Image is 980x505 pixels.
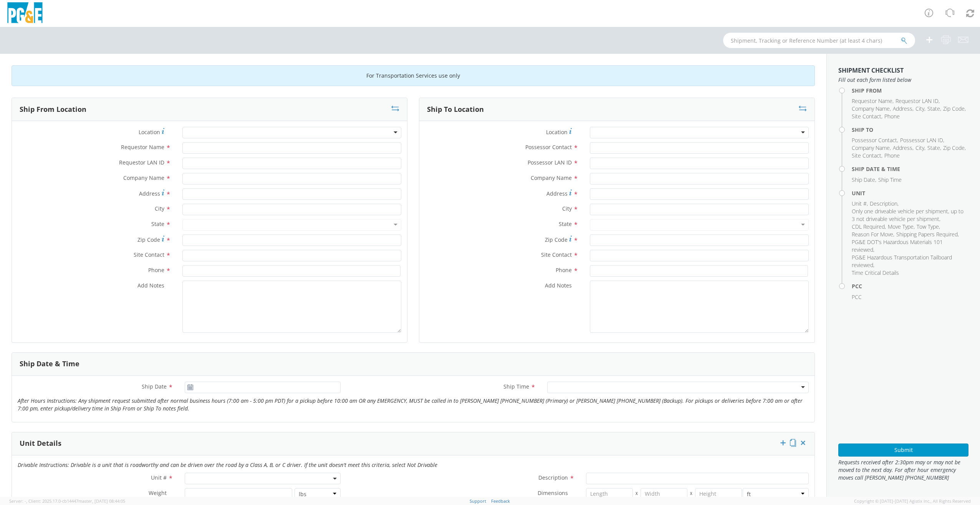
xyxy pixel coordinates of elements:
h4: Ship To [852,127,968,133]
strong: Shipment Checklist [838,66,904,75]
button: Submit [838,444,968,457]
li: , [852,144,891,152]
li: , [943,105,966,113]
span: Time Critical Details [852,269,899,276]
li: , [852,97,894,105]
span: State [927,105,940,112]
li: , [870,200,899,208]
span: Requestor LAN ID [896,97,939,105]
span: Reason For Move [852,231,893,238]
li: , [852,238,967,254]
h4: Unit [852,190,968,196]
li: , [943,144,966,152]
li: , [852,113,882,120]
h3: Ship To Location [427,106,484,113]
span: master, [DATE] 08:44:05 [78,498,125,504]
span: Copyright © [DATE]-[DATE] Agistix Inc., All Rights Reserved [854,498,971,504]
span: Fill out each form listed below [838,76,968,84]
span: Ship Date [852,176,875,183]
li: , [927,144,941,152]
li: , [893,144,914,152]
span: Company Name [123,174,164,181]
span: Zip Code [137,236,160,243]
span: Possessor LAN ID [528,159,572,166]
input: Shipment, Tracking or Reference Number (at least 4 chars) [723,33,915,48]
span: Location [546,128,568,136]
span: X [633,488,641,500]
li: , [927,105,941,113]
h4: PCC [852,283,968,289]
li: , [888,223,915,231]
img: pge-logo-06675f144f4cfa6a6814.png [6,2,44,25]
span: Possessor LAN ID [900,136,943,144]
span: Shipping Papers Required [896,231,958,238]
li: , [893,105,914,113]
li: , [852,136,898,144]
li: , [852,200,868,208]
span: Zip Code [545,236,568,243]
span: City [562,205,572,212]
span: Description [870,200,897,207]
span: Dimensions [538,489,568,497]
span: Ship Time [503,383,529,390]
li: , [900,136,944,144]
span: Requests received after 2:30pm may or may not be moved to the next day. For after hour emergency ... [838,458,968,482]
span: Site Contact [134,251,164,258]
span: Site Contact [852,152,881,159]
span: Possessor Contact [852,136,897,144]
span: State [151,220,164,228]
span: , [26,498,27,504]
span: Add Notes [137,282,164,289]
span: Company Name [852,105,890,112]
span: Phone [556,266,572,274]
span: Weight [149,489,167,497]
span: Phone [884,152,900,159]
span: Unit # [852,200,867,207]
li: , [852,254,967,269]
span: Address [546,190,568,197]
span: Ship Date [142,383,167,390]
input: Length [586,488,633,500]
li: , [896,231,959,238]
h3: Ship Date & Time [20,360,79,368]
span: Ship Time [878,176,902,183]
span: Location [139,128,160,136]
span: X [687,488,695,500]
li: , [852,208,967,223]
span: City [915,144,924,151]
i: Drivable Instructions: Drivable is a unit that is roadworthy and can be driven over the road by a... [18,461,437,468]
span: PG&E Hazardous Transportation Tailboard reviewed [852,254,952,269]
input: Height [695,488,742,500]
li: , [852,223,886,231]
input: Width [641,488,687,500]
h4: Ship Date & Time [852,166,968,172]
span: PCC [852,293,862,301]
h4: Ship From [852,88,968,93]
span: Requestor Name [121,143,164,151]
span: Phone [884,113,900,120]
span: Unit # [151,474,167,481]
span: Add Notes [545,282,572,289]
span: Description [538,474,568,481]
span: City [155,205,164,212]
h3: Ship From Location [20,106,86,113]
li: , [852,105,891,113]
li: , [852,231,894,238]
span: Client: 2025.17.0-cb14447 [28,498,125,504]
span: Move Type [888,223,914,230]
span: Address [893,144,912,151]
li: , [852,152,882,159]
span: Only one driveable vehicle per shipment, up to 3 not driveable vehicle per shipment [852,208,963,223]
span: City [915,105,924,112]
span: State [559,220,572,228]
span: Zip Code [943,144,965,151]
div: For Transportation Services use only [12,65,815,86]
span: Possessor Contact [525,143,572,151]
span: Site Contact [852,113,881,120]
a: Feedback [491,498,510,504]
span: State [927,144,940,151]
a: Support [470,498,486,504]
span: Site Contact [541,251,572,258]
span: Address [893,105,912,112]
span: Server: - [9,498,27,504]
